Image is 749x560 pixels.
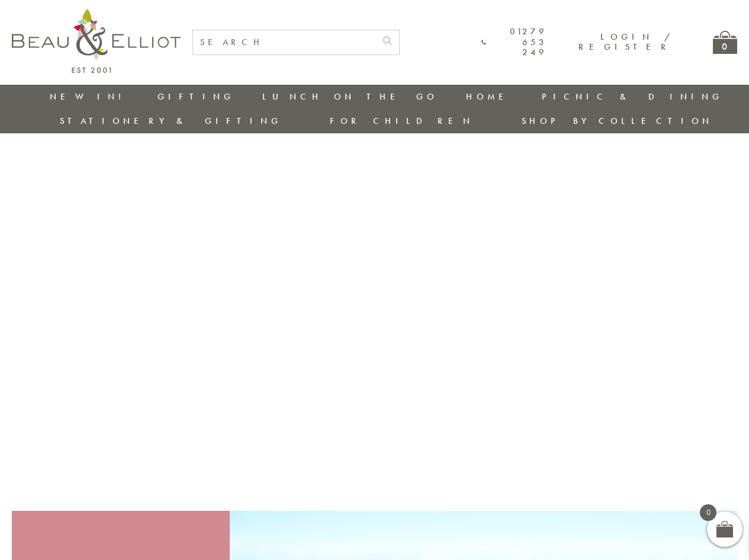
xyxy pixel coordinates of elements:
span: 0 [700,504,716,521]
a: Shop by collection [522,115,713,127]
a: Login / Register [578,31,671,53]
a: Stationery & Gifting [60,115,282,127]
a: Lunch On The Go [262,91,438,103]
img: logo [12,9,181,73]
a: 0 [713,31,737,54]
a: Picnic & Dining [542,91,723,103]
a: Home [466,91,513,103]
a: Gifting [157,91,234,103]
a: New in! [50,91,129,103]
a: For Children [330,115,474,127]
input: SEARCH [193,30,375,55]
a: 01279 653 249 [481,27,547,57]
